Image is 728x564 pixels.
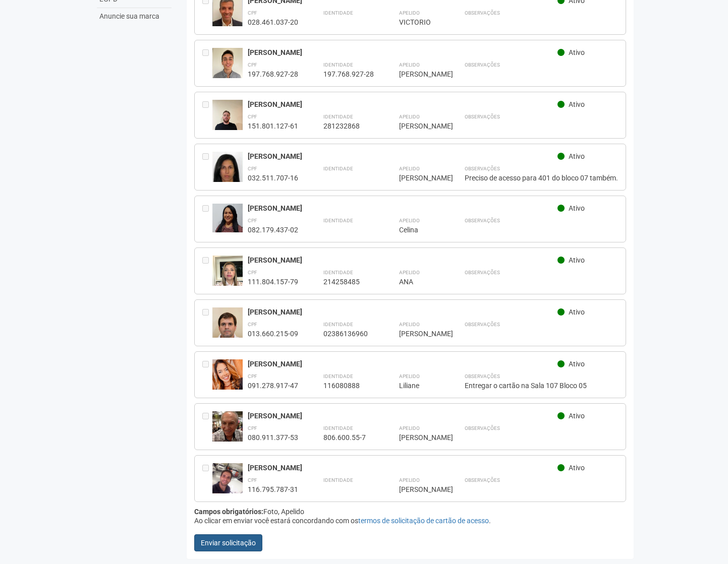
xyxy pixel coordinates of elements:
strong: Identidade [323,114,353,119]
img: user.jpg [212,359,243,397]
strong: Identidade [323,218,353,223]
div: 111.804.157-79 [248,277,298,286]
div: 116080888 [323,381,374,390]
strong: Identidade [323,270,353,275]
div: Foto, Apelido [194,507,627,516]
strong: CPF [248,10,257,16]
strong: Campos obrigatórios: [194,508,263,516]
strong: Observações [465,166,500,171]
span: Ativo [569,308,585,316]
strong: Identidade [323,62,353,68]
strong: Apelido [399,322,420,327]
strong: Apelido [399,114,420,119]
strong: CPF [248,477,257,483]
div: VICTORIO [399,18,439,27]
strong: CPF [248,218,257,223]
div: ANA [399,277,439,286]
div: Entre em contato com a Aministração para solicitar o cancelamento ou 2a via [202,359,212,390]
strong: Apelido [399,10,420,16]
strong: Observações [465,114,500,119]
img: user.jpg [212,152,243,192]
strong: CPF [248,425,257,431]
strong: Identidade [323,10,353,16]
span: Ativo [569,204,585,212]
div: 214258485 [323,277,374,286]
strong: Identidade [323,166,353,171]
strong: Observações [465,373,500,379]
div: Liliane [399,381,439,390]
div: [PERSON_NAME] [248,256,558,265]
div: Ao clicar em enviar você estará concordando com os . [194,516,627,525]
div: [PERSON_NAME] [399,70,439,79]
div: Celina [399,225,439,234]
div: 197.768.927-28 [323,70,374,79]
strong: Apelido [399,425,420,431]
div: Preciso de acesso para 401 do bloco 07 também. [465,173,619,182]
div: [PERSON_NAME] [399,173,439,182]
strong: Apelido [399,477,420,483]
img: user.jpg [212,100,243,140]
div: [PERSON_NAME] [248,204,558,213]
strong: CPF [248,373,257,379]
div: Entre em contato com a Aministração para solicitar o cancelamento ou 2a via [202,204,212,234]
strong: CPF [248,270,257,275]
img: user.jpg [212,463,243,493]
div: [PERSON_NAME] [248,307,558,317]
strong: Apelido [399,62,420,68]
div: 116.795.787-31 [248,485,298,494]
div: 028.461.037-20 [248,18,298,27]
span: Ativo [569,100,585,108]
div: 082.179.437-02 [248,225,298,234]
div: 013.660.215-09 [248,329,298,338]
div: [PERSON_NAME] [248,463,558,472]
strong: Identidade [323,425,353,431]
strong: Observações [465,218,500,223]
strong: CPF [248,62,257,68]
div: [PERSON_NAME] [399,121,439,131]
span: Ativo [569,48,585,56]
img: user.jpg [212,256,243,296]
div: 281232868 [323,121,374,131]
strong: Observações [465,270,500,275]
div: [PERSON_NAME] [248,100,558,109]
strong: Observações [465,322,500,327]
div: [PERSON_NAME] [248,152,558,161]
strong: Observações [465,10,500,16]
div: [PERSON_NAME] [248,48,558,57]
strong: Observações [465,477,500,483]
a: termos de solicitação de cartão de acesso [358,517,489,525]
strong: Observações [465,62,500,68]
strong: Apelido [399,270,420,275]
div: [PERSON_NAME] [248,359,558,368]
div: 032.511.707-16 [248,173,298,182]
div: Entre em contato com a Aministração para solicitar o cancelamento ou 2a via [202,307,212,338]
strong: CPF [248,166,257,171]
div: Entregar o cartão na Sala 107 Bloco 05 [465,381,619,390]
strong: Identidade [323,322,353,327]
div: Entre em contato com a Aministração para solicitar o cancelamento ou 2a via [202,256,212,286]
span: Ativo [569,412,585,420]
div: [PERSON_NAME] [399,329,439,338]
div: Entre em contato com a Aministração para solicitar o cancelamento ou 2a via [202,411,212,442]
div: Entre em contato com a Aministração para solicitar o cancelamento ou 2a via [202,100,212,131]
img: user.jpg [212,48,243,88]
div: 080.911.377-53 [248,433,298,442]
div: Entre em contato com a Aministração para solicitar o cancelamento ou 2a via [202,463,212,494]
strong: Identidade [323,477,353,483]
img: user.jpg [212,204,243,232]
div: Entre em contato com a Aministração para solicitar o cancelamento ou 2a via [202,48,212,79]
div: 806.600.55-7 [323,433,374,442]
img: user.jpg [212,411,243,442]
div: 197.768.927-28 [248,70,298,79]
a: Anuncie sua marca [97,8,172,25]
div: [PERSON_NAME] [248,411,558,420]
div: [PERSON_NAME] [399,433,439,442]
div: Entre em contato com a Aministração para solicitar o cancelamento ou 2a via [202,152,212,182]
strong: CPF [248,322,257,327]
div: 151.801.127-61 [248,121,298,131]
strong: CPF [248,114,257,119]
img: user.jpg [212,307,243,348]
strong: Apelido [399,166,420,171]
span: Ativo [569,152,585,160]
div: 02386136960 [323,329,374,338]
